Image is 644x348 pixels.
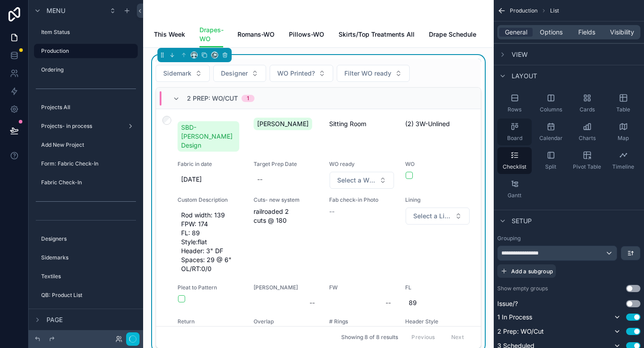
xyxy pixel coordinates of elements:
[237,30,275,39] span: Romans-WO
[254,196,319,204] span: Cuts- new system
[497,299,518,308] span: Issue/?
[163,69,191,78] span: Sidemark
[156,65,210,82] button: Select Button
[199,25,223,43] span: Drapes-WO
[254,207,319,225] span: railroaded 2 cuts @ 180
[221,69,248,78] span: Designer
[337,65,410,82] button: Select Button
[34,138,138,152] a: Add New Project
[579,135,596,142] span: Charts
[580,106,595,113] span: Cards
[199,22,223,48] a: Drapes-WO
[41,66,136,73] label: Ordering
[41,179,136,186] label: Fabric Check-In
[540,106,562,113] span: Columns
[34,119,138,133] a: Projects- in process
[329,119,394,128] span: Sitting Room
[329,318,394,325] span: # Rings
[41,273,136,280] label: Textiles
[612,163,634,170] span: Timeline
[34,44,138,58] a: Production
[34,250,138,265] a: Sidemarks
[606,90,640,117] button: Table
[497,264,556,278] button: Add a subgroup
[405,119,470,128] span: (2) 3W-Unlined
[329,207,335,216] span: --
[47,6,65,15] span: Menu
[154,30,185,39] span: This Week
[289,30,324,39] span: Pillows-WO
[497,90,532,117] button: Rows
[570,119,604,145] button: Charts
[497,147,532,174] button: Checklist
[409,298,467,307] span: 89
[508,106,521,113] span: Rows
[550,7,559,14] span: List
[429,26,476,44] a: Drape Schedule
[503,163,526,170] span: Checklist
[497,235,521,242] label: Grouping
[41,235,136,242] label: Designers
[339,30,415,39] span: Skirts/Top Treatments All
[47,315,63,324] span: Page
[178,121,239,152] a: SBD- [PERSON_NAME] Design
[181,123,236,150] span: SBD- [PERSON_NAME] Design
[41,47,132,55] label: Production
[34,157,138,171] a: Form: Fabric Check-In
[329,284,394,291] span: FW
[41,292,136,299] label: QB: Product List
[618,135,629,142] span: Map
[187,94,238,103] span: 2 Prep: WO/Cut
[41,29,136,36] label: Item Status
[309,298,315,307] div: --
[497,176,532,203] button: Gantt
[254,161,319,168] span: Target Prep Date
[213,65,266,82] button: Select Button
[497,119,532,145] button: Board
[344,69,391,78] span: Filter WO ready
[178,161,243,168] span: Fabric in date
[41,123,123,130] label: Projects- in process
[540,28,563,37] span: Options
[610,28,634,37] span: Visibility
[34,63,138,77] a: Ordering
[329,161,394,168] span: WO ready
[154,26,185,44] a: This Week
[497,327,544,336] span: 2 Prep: WO/Cut
[505,28,527,37] span: General
[270,65,333,82] button: Select Button
[277,69,315,78] span: WO Printed?
[570,90,604,117] button: Cards
[254,318,319,325] span: Overlap
[606,147,640,174] button: Timeline
[386,298,391,307] div: --
[405,318,470,325] span: Header Style
[257,175,263,184] div: --
[254,284,319,291] span: [PERSON_NAME]
[178,318,243,325] span: Return
[34,25,138,39] a: Item Status
[337,176,376,185] span: Select a WO ready
[508,192,521,199] span: Gantt
[512,50,528,59] span: View
[573,163,601,170] span: Pivot Table
[289,26,324,44] a: Pillows-WO
[534,90,568,117] button: Columns
[41,254,136,261] label: Sidemarks
[512,72,537,81] span: Layout
[545,163,556,170] span: Split
[237,26,275,44] a: Romans-WO
[34,269,138,284] a: Textiles
[341,334,398,341] span: Showing 8 of 8 results
[181,211,239,273] span: Rod width: 139 FPW: 174 FL: 89 Style:flat Header: 3" DF Spaces: 29 @ 6" OL/RT:0/0
[34,175,138,190] a: Fabric Check-In
[41,141,136,149] label: Add New Project
[34,232,138,246] a: Designers
[330,172,394,189] button: Select Button
[578,28,595,37] span: Fields
[497,313,532,322] span: 1 In Process
[507,135,522,142] span: Board
[181,175,239,184] span: [DATE]
[570,147,604,174] button: Pivot Table
[606,119,640,145] button: Map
